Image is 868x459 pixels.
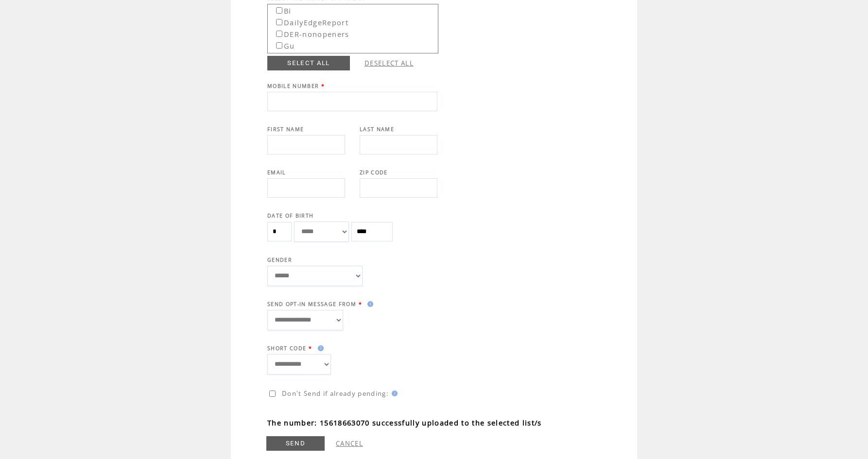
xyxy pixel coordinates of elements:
[267,256,292,263] span: GENDER
[389,391,398,396] img: help.gif
[269,27,349,39] label: DER-nonopeners
[267,169,286,176] span: EMAIL
[276,7,282,14] input: Bi
[267,301,356,307] span: SEND OPT-IN MESSAGE FROM
[269,3,292,16] label: Bi
[360,126,394,133] span: LAST NAME
[267,212,313,219] span: DATE OF BIRTH
[336,439,363,448] a: CANCEL
[267,126,304,133] span: FIRST NAME
[267,345,306,352] span: SHORT CODE
[365,301,373,307] img: help.gif
[269,15,348,27] label: DailyEdgeReport
[365,59,414,68] a: DESELECT ALL
[267,83,319,89] span: MOBILE NUMBER
[276,31,282,37] input: DER-nonopeners
[282,389,389,398] span: Don't Send if already pending:
[265,415,618,430] span: The number: 15618663070 successfully uploaded to the selected list/s
[266,436,325,451] a: SEND
[315,345,324,351] img: help.gif
[267,56,350,70] a: SELECT ALL
[276,19,282,25] input: DailyEdgeReport
[269,38,295,51] label: Gu
[276,42,282,49] input: Gu
[360,169,388,176] span: ZIP CODE
[269,50,295,62] label: Me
